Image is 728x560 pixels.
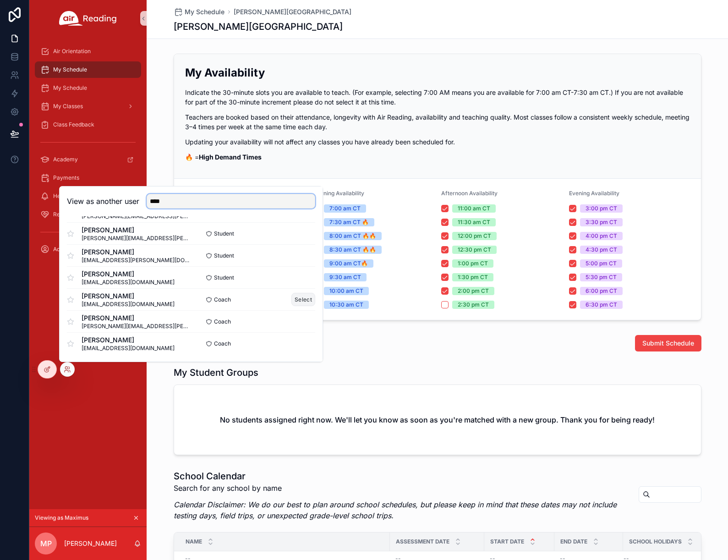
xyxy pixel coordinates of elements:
[185,65,690,80] h2: My Availability
[458,287,489,295] div: 2:00 pm CT
[53,66,87,73] span: My Schedule
[458,246,491,254] div: 12:30 pm CT
[82,235,191,242] span: [PERSON_NAME][EMAIL_ADDRESS][PERSON_NAME][DOMAIN_NAME]
[82,257,191,264] span: [EMAIL_ADDRESS][PERSON_NAME][DOMAIN_NAME]
[53,103,83,110] span: My Classes
[642,339,694,348] span: Submit Schedule
[35,116,141,133] a: Class Feedback
[458,273,488,281] div: 1:30 pm CT
[396,538,449,545] span: Assessment Date
[586,204,617,213] div: 3:00 pm CT
[53,246,75,253] span: Account
[53,48,91,55] span: Air Orientation
[185,7,224,16] span: My Schedule
[82,291,175,301] span: [PERSON_NAME]
[185,137,690,147] p: Updating your availability will not affect any classes you have already been scheduled for.
[234,7,351,16] a: [PERSON_NAME][GEOGRAPHIC_DATA]
[35,43,141,60] a: Air Orientation
[82,323,191,330] span: [PERSON_NAME][EMAIL_ADDRESS][PERSON_NAME][DOMAIN_NAME]
[185,112,690,132] p: Teachers are booked based on their attendance, longevity with Air Reading, availability and teach...
[53,211,104,218] span: Request Substitutes
[199,153,262,161] strong: High Demand Times
[214,340,231,347] span: Coach
[35,188,141,204] a: Help Center
[35,151,141,168] a: Academy
[53,174,79,181] span: Payments
[458,204,490,213] div: 11:00 am CT
[329,204,361,213] div: 7:00 am CT
[82,279,175,286] span: [EMAIL_ADDRESS][DOMAIN_NAME]
[64,539,117,548] p: [PERSON_NAME]
[53,84,87,92] span: My Schedule
[174,366,258,379] h1: My Student Groups
[560,538,587,545] span: End Date
[185,152,690,162] p: 🔥 =
[82,313,191,323] span: [PERSON_NAME]
[53,156,78,163] span: Academy
[174,470,632,483] h1: School Calendar
[329,273,361,281] div: 9:30 am CT
[214,318,231,325] span: Coach
[35,241,141,258] a: Account
[214,296,231,303] span: Coach
[29,37,147,269] div: scrollable content
[458,218,490,226] div: 11:30 am CT
[53,121,94,128] span: Class Feedback
[329,301,363,309] div: 10:30 am CT
[82,301,175,308] span: [EMAIL_ADDRESS][DOMAIN_NAME]
[329,287,363,295] div: 10:00 am CT
[35,98,141,115] a: My Classes
[35,206,141,223] a: Request Substitutes
[185,88,690,107] p: Indicate the 30-minute slots you are available to teach. (For example, selecting 7:00 AM means yo...
[586,232,617,240] div: 4:00 pm CT
[635,335,701,351] button: Submit Schedule
[458,232,491,240] div: 12:00 pm CT
[586,301,617,309] div: 6:30 pm CT
[82,335,175,345] span: [PERSON_NAME]
[174,483,632,494] p: Search for any school by name
[313,190,364,197] span: Morning Availability
[458,259,488,268] div: 1:00 pm CT
[629,538,682,545] span: School Holidays
[586,259,617,268] div: 5:00 pm CT
[35,170,141,186] a: Payments
[82,269,175,279] span: [PERSON_NAME]
[59,11,117,26] img: App logo
[586,287,617,295] div: 6:00 pm CT
[214,252,234,259] span: Student
[174,7,224,16] a: My Schedule
[586,246,617,254] div: 4:30 pm CT
[82,247,191,257] span: [PERSON_NAME]
[569,190,619,197] span: Evening Availability
[174,500,617,520] em: Calendar Disclaimer: We do our best to plan around school schedules, but please keep in mind that...
[82,345,175,352] span: [EMAIL_ADDRESS][DOMAIN_NAME]
[82,225,191,235] span: [PERSON_NAME]
[586,273,617,281] div: 5:30 pm CT
[40,538,52,549] span: MP
[586,218,617,226] div: 3:30 pm CT
[53,192,84,200] span: Help Center
[186,538,202,545] span: Name
[220,414,655,425] h2: No students assigned right now. We'll let you know as soon as you're matched with a new group. Th...
[329,232,376,240] div: 8:00 am CT 🔥🔥
[35,514,88,522] span: Viewing as Maximus
[214,230,234,237] span: Student
[458,301,489,309] div: 2:30 pm CT
[174,20,343,33] h1: [PERSON_NAME][GEOGRAPHIC_DATA]
[441,190,498,197] span: Afternoon Availability
[35,80,141,96] a: My Schedule
[35,61,141,78] a: My Schedule
[329,259,368,268] div: 9:00 am CT🔥
[329,246,376,254] div: 8:30 am CT 🔥🔥
[291,293,315,306] button: Select
[490,538,524,545] span: Start Date
[214,274,234,281] span: Student
[329,218,369,226] div: 7:30 am CT 🔥
[67,196,139,207] h2: View as another user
